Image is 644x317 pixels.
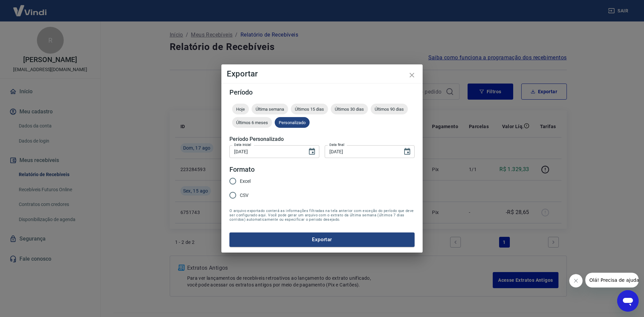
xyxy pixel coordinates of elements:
[325,145,398,158] input: DD/MM/YYYY
[232,120,272,125] span: Últimos 6 meses
[240,192,249,199] span: CSV
[331,104,368,114] div: Últimos 30 dias
[229,232,415,247] button: Exportar
[229,89,415,96] h5: Período
[229,209,415,222] span: O arquivo exportado conterá as informações filtradas na tela anterior com exceção do período que ...
[331,107,368,112] span: Últimos 30 dias
[232,107,249,112] span: Hoje
[229,136,415,143] h5: Período Personalizado
[291,107,328,112] span: Últimos 15 dias
[275,120,310,125] span: Personalizado
[305,145,319,158] button: Choose date, selected date is 15 de ago de 2025
[252,104,288,114] div: Última semana
[569,274,583,287] iframe: Fechar mensagem
[585,273,639,287] iframe: Mensagem da empresa
[400,145,414,158] button: Choose date, selected date is 17 de ago de 2025
[404,67,420,83] button: close
[371,107,408,112] span: Últimos 90 dias
[229,145,303,158] input: DD/MM/YYYY
[234,142,251,147] label: Data inicial
[4,5,56,10] span: Olá! Precisa de ajuda?
[240,178,251,185] span: Excel
[291,104,328,114] div: Últimos 15 dias
[252,107,288,112] span: Última semana
[232,117,272,128] div: Últimos 6 meses
[227,70,417,78] h4: Exportar
[329,142,344,147] label: Data final
[232,104,249,114] div: Hoje
[229,165,255,174] legend: Formato
[371,104,408,114] div: Últimos 90 dias
[617,290,639,312] iframe: Botão para abrir a janela de mensagens
[275,117,310,128] div: Personalizado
